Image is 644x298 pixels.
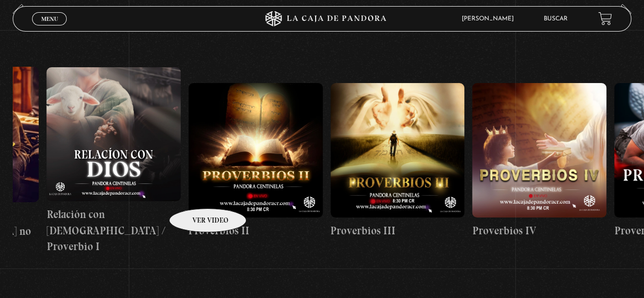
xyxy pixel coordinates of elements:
h4: Proverbios IV [472,223,606,239]
a: View your shopping cart [598,12,612,25]
button: Previous [13,4,31,22]
span: [PERSON_NAME] [457,16,524,22]
a: Relación con [DEMOGRAPHIC_DATA] / Proverbio I [46,30,181,293]
span: Cerrar [38,24,62,31]
a: Buscar [544,16,568,22]
span: Menu [41,16,58,22]
a: Proverbios IV [472,30,606,293]
button: Next [613,4,631,22]
a: Proverbios II [188,30,323,293]
h4: Proverbios II [188,223,323,239]
h4: Proverbios III [330,223,465,239]
h4: Relación con [DEMOGRAPHIC_DATA] / Proverbio I [46,206,181,255]
a: Proverbios III [330,30,465,293]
